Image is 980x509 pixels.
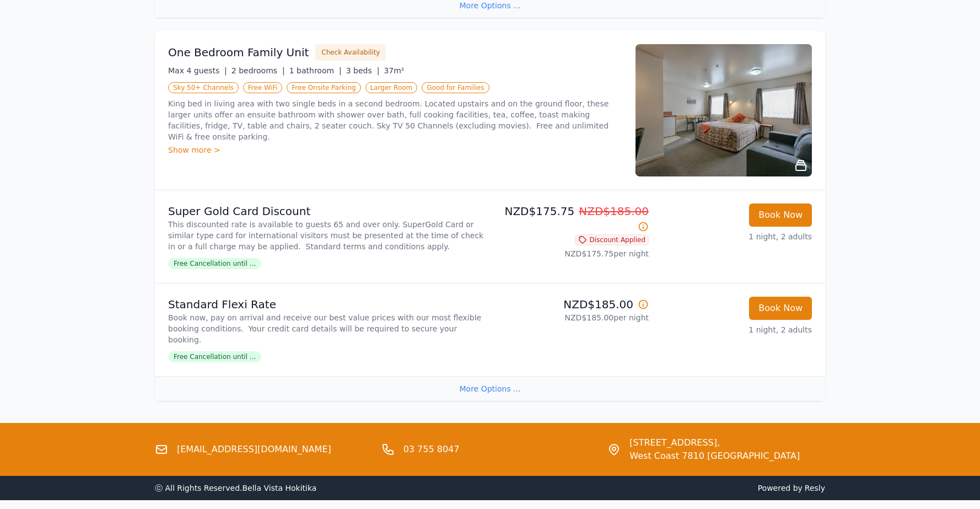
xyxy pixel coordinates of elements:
span: 1 bathroom | [289,66,342,75]
span: NZD$185.00 [579,205,649,218]
p: This discounted rate is available to guests 65 and over only. SuperGold Card or similar type card... [168,219,486,252]
p: Book now, pay on arrival and receive our best value prices with our most flexible booking conditi... [168,312,486,345]
p: King bed in living area with two single beds in a second bedroom. Located upstairs and on the gro... [168,98,622,142]
h3: One Bedroom Family Unit [168,45,309,60]
a: [EMAIL_ADDRESS][DOMAIN_NAME] [177,443,331,456]
span: Free Cancellation until ... [168,258,261,269]
span: Larger Room [365,82,418,93]
a: Resly [805,484,825,492]
div: More Options ... [155,376,825,401]
span: West Coast 7810 [GEOGRAPHIC_DATA] [629,449,800,463]
button: Book Now [749,297,812,320]
a: 03 755 8047 [403,443,460,456]
span: 37m² [384,66,404,75]
span: Sky 50+ Channels [168,82,239,93]
span: Powered by [494,483,825,494]
div: Show more > [168,144,622,156]
button: Check Availability [315,44,386,61]
span: Free WiFi [243,82,283,93]
button: Book Now [749,203,812,227]
span: Free Cancellation until ... [168,351,261,362]
span: Max 4 guests | [168,66,227,75]
p: NZD$175.75 [494,203,649,234]
span: [STREET_ADDRESS], [629,436,800,449]
p: NZD$185.00 per night [494,312,649,323]
p: 1 night, 2 adults [658,324,812,335]
span: ⓒ All Rights Reserved. Bella Vista Hokitika [155,484,316,492]
p: NZD$185.00 [494,297,649,312]
p: Standard Flexi Rate [168,297,486,312]
span: 2 bedrooms | [231,66,285,75]
p: Super Gold Card Discount [168,203,486,219]
span: Good for Families [422,82,489,93]
p: NZD$175.75 per night [494,248,649,259]
p: 1 night, 2 adults [658,231,812,242]
span: Free Onsite Parking [287,82,360,93]
span: Discount Applied [575,234,649,245]
span: 3 beds | [346,66,380,75]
